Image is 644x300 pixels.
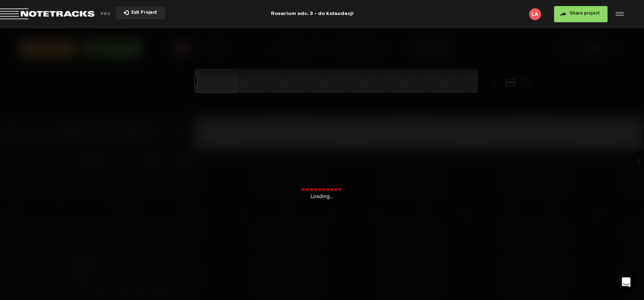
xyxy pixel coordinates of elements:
img: letters [529,8,541,20]
span: Loading... [302,193,342,201]
button: Exit Project [116,6,165,19]
div: Open Intercom Messenger [616,273,636,292]
span: Share project [569,11,600,16]
button: Share project [554,6,608,22]
span: Exit Project [129,11,157,15]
